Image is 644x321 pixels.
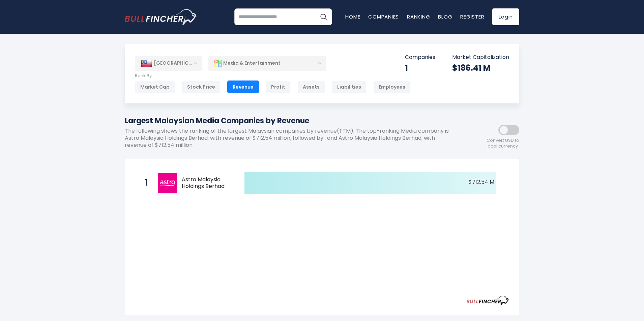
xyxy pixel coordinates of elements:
span: Convert USD to local currency [487,138,519,149]
div: Employees [373,81,411,93]
a: Home [345,13,360,20]
h1: Largest Malaysian Media Companies by Revenue [125,115,459,126]
p: Rank By [135,73,411,79]
span: 1 [142,177,148,189]
p: The following shows the ranking of the largest Malaysian companies by revenue(TTM). The top-ranki... [125,128,459,149]
a: Companies [368,13,399,20]
button: Search [315,8,332,25]
div: Assets [297,81,325,93]
div: [GEOGRAPHIC_DATA] [135,56,202,71]
div: 1 [405,63,435,73]
img: bullfincher logo [125,9,197,25]
a: Go to homepage [125,9,197,25]
div: $186.41 M [452,63,509,73]
p: Companies [405,54,435,61]
div: Market Cap [135,81,175,93]
div: Stock Price [182,81,221,93]
div: Liabilities [332,81,367,93]
a: Register [460,13,484,20]
text: $712.54 M [469,178,494,186]
p: Market Capitalization [452,54,509,61]
div: Profit [266,81,291,93]
img: Astro Malaysia Holdings Berhad [158,173,177,193]
a: Blog [438,13,452,20]
a: Ranking [407,13,430,20]
div: Media & Entertainment [208,56,326,71]
div: Revenue [227,81,259,93]
span: Astro Malaysia Holdings Berhad [182,176,233,190]
a: Login [492,8,519,25]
